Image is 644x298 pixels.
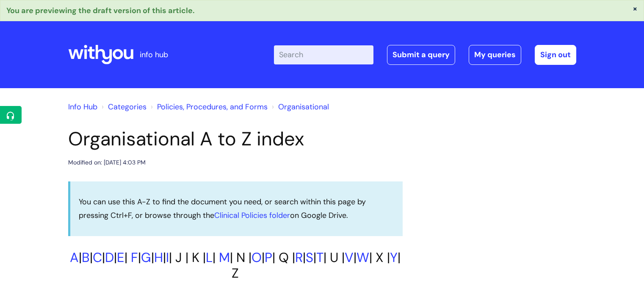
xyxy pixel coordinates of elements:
[82,249,90,266] a: B
[274,45,373,64] input: Search
[149,100,268,114] li: Policies, Procedures, and Forms
[68,250,403,281] h2: | | | | | | | | | J | K | | | N | | | Q | | | | U | | | X | | Z
[219,249,230,266] a: M
[270,100,329,114] li: Organisational
[316,249,323,266] a: T
[345,249,354,266] a: V
[535,45,576,64] a: Sign out
[278,102,329,112] a: Organisational
[100,100,146,114] li: Solution home
[469,45,521,64] a: My queries
[306,249,313,266] a: S
[70,249,79,266] a: A
[252,249,262,266] a: O
[68,157,146,168] div: Modified on: [DATE] 4:03 PM
[93,249,102,266] a: C
[79,195,394,223] p: You can use this A-Z to find the document you need, or search within this page by pressing Ctrl+F...
[390,249,398,266] a: Y
[105,249,114,266] a: D
[68,128,403,150] h1: Organisational A to Z index
[140,48,168,61] p: info hub
[131,249,138,266] a: F
[214,210,290,220] a: Clinical Policies folder
[166,249,169,266] a: I
[274,45,576,64] div: | -
[357,249,369,266] a: W
[117,249,124,266] a: E
[157,102,268,112] a: Policies, Procedures, and Forms
[206,249,213,266] a: L
[265,249,272,266] a: P
[141,249,151,266] a: G
[633,5,638,12] button: ×
[154,249,163,266] a: H
[295,249,303,266] a: R
[68,102,97,112] a: Info Hub
[108,102,146,112] a: Categories
[387,45,455,64] a: Submit a query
